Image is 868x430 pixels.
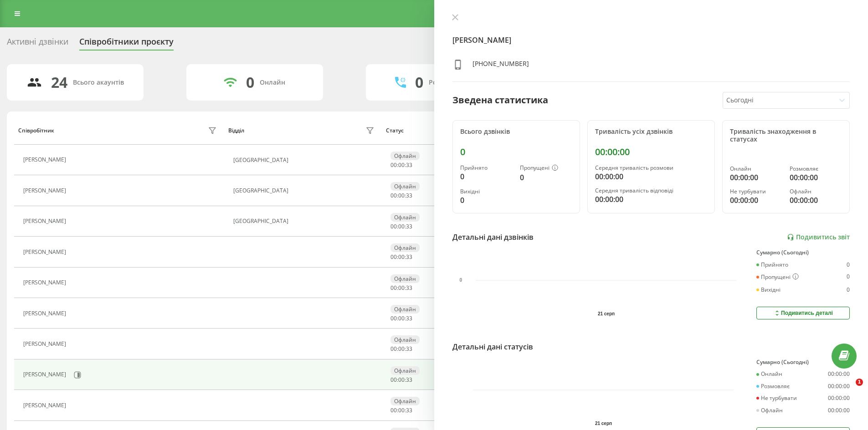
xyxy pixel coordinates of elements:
[398,314,405,322] span: 00
[390,397,420,405] div: Офлайн
[756,262,788,268] div: Прийнято
[390,284,397,292] span: 00
[790,188,842,195] div: Офлайн
[756,287,781,293] div: Вихідні
[398,284,405,292] span: 00
[390,254,412,260] div: : :
[460,188,513,195] div: Вихідні
[756,407,783,414] div: Офлайн
[790,166,842,172] div: Розмовляє
[452,232,534,243] div: Детальні дані дзвінків
[390,314,397,322] span: 00
[390,315,412,322] div: : :
[828,395,850,401] div: 00:00:00
[406,223,412,230] span: 33
[390,305,420,314] div: Офлайн
[390,152,420,160] div: Офлайн
[398,376,405,384] span: 00
[460,128,572,136] div: Всього дзвінків
[390,377,412,383] div: : :
[787,233,850,241] a: Подивитись звіт
[597,311,614,316] text: 21 серп
[730,195,782,206] div: 00:00:00
[23,218,68,224] div: [PERSON_NAME]
[7,37,68,51] div: Активні дзвінки
[520,172,572,183] div: 0
[390,376,397,384] span: 00
[756,359,850,365] div: Сумарно (Сьогодні)
[398,161,405,169] span: 00
[790,195,842,206] div: 00:00:00
[23,402,68,409] div: [PERSON_NAME]
[79,37,174,51] div: Співробітники проєкту
[390,192,397,199] span: 00
[452,341,533,352] div: Детальні дані статусів
[406,253,412,261] span: 33
[460,171,513,182] div: 0
[233,157,377,163] div: [GEOGRAPHIC_DATA]
[23,371,68,378] div: [PERSON_NAME]
[595,421,611,426] text: 21 серп
[390,345,397,353] span: 00
[595,187,707,194] div: Середня тривалість відповіді
[756,307,850,319] button: Подивитись деталі
[429,79,473,86] div: Розмовляють
[398,406,405,414] span: 00
[856,379,863,386] span: 1
[520,165,572,172] div: Пропущені
[390,346,412,352] div: : :
[390,223,397,230] span: 00
[390,161,397,169] span: 00
[23,279,68,286] div: [PERSON_NAME]
[398,192,405,199] span: 00
[18,127,54,134] div: Співробітник
[473,59,529,72] div: [PHONE_NUMBER]
[398,253,405,261] span: 00
[23,187,68,194] div: [PERSON_NAME]
[23,249,68,255] div: [PERSON_NAME]
[390,253,397,261] span: 00
[452,93,548,107] div: Зведена статистика
[246,74,254,91] div: 0
[595,171,707,182] div: 00:00:00
[460,147,572,157] div: 0
[730,188,782,195] div: Не турбувати
[595,165,707,171] div: Середня тривалість розмови
[390,223,412,230] div: : :
[260,79,285,86] div: Онлайн
[406,376,412,384] span: 33
[51,74,67,91] div: 24
[406,345,412,353] span: 33
[233,187,377,194] div: [GEOGRAPHIC_DATA]
[73,79,124,86] div: Всього акаунтів
[233,218,377,224] div: [GEOGRAPHIC_DATA]
[847,287,850,293] div: 0
[730,172,782,183] div: 00:00:00
[406,406,412,414] span: 33
[756,371,782,377] div: Онлайн
[459,278,462,283] text: 0
[406,192,412,199] span: 33
[390,213,420,222] div: Офлайн
[837,379,859,400] iframe: Intercom live chat
[398,345,405,353] span: 00
[390,192,412,199] div: : :
[847,262,850,268] div: 0
[390,335,420,344] div: Офлайн
[228,127,244,134] div: Відділ
[23,310,68,317] div: [PERSON_NAME]
[390,407,412,414] div: : :
[390,243,420,252] div: Офлайн
[23,157,68,163] div: [PERSON_NAME]
[452,35,850,46] h4: [PERSON_NAME]
[595,128,707,136] div: Тривалість усіх дзвінків
[398,223,405,230] span: 00
[828,371,850,377] div: 00:00:00
[595,194,707,205] div: 00:00:00
[23,341,68,347] div: [PERSON_NAME]
[756,395,797,401] div: Не турбувати
[406,161,412,169] span: 33
[460,195,513,206] div: 0
[756,273,799,281] div: Пропущені
[730,166,782,172] div: Онлайн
